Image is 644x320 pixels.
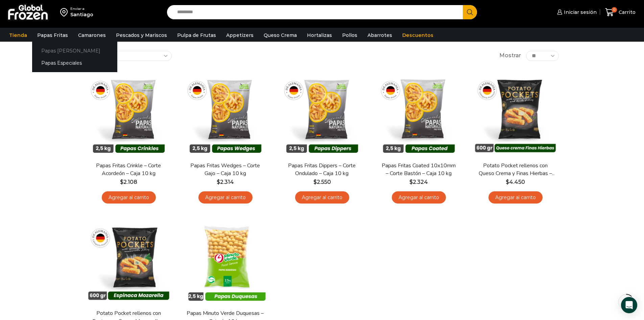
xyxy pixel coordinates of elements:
span: Carrito [617,9,636,16]
div: Open Intercom Messenger [621,297,637,313]
bdi: 2.324 [409,179,428,185]
a: Hortalizas [304,29,335,42]
bdi: 2.108 [120,179,137,185]
a: Descuentos [399,29,437,42]
a: 0 Carrito [603,4,637,20]
span: $ [120,179,123,185]
span: $ [506,179,509,185]
a: Papas Fritas [34,29,71,42]
button: Search button [463,5,477,19]
div: Enviar a [70,6,93,11]
a: Queso Crema [260,29,300,42]
span: $ [313,179,317,185]
a: Potato Pocket rellenos con Queso Crema y Finas Hierbas – Caja 8.4 kg [476,162,554,177]
span: Mostrar [499,52,521,60]
a: Pescados y Mariscos [113,29,170,42]
span: Iniciar sesión [562,9,597,16]
a: Pollos [339,29,361,42]
bdi: 2.314 [217,179,234,185]
a: Papas Fritas Wedges – Corte Gajo – Caja 10 kg [186,162,264,177]
a: Papas Fritas Crinkle – Corte Acordeón – Caja 10 kg [90,162,167,177]
div: Santiago [70,11,93,18]
a: Papas [PERSON_NAME] [32,44,117,57]
a: Camarones [75,29,109,42]
a: Agregar al carrito: “Papas Fritas Wedges – Corte Gajo - Caja 10 kg” [198,191,253,204]
a: Papas Especiales [32,57,117,69]
a: Papas Fritas Dippers – Corte Ondulado – Caja 10 kg [283,162,361,177]
a: Agregar al carrito: “Papas Fritas Coated 10x10mm - Corte Bastón - Caja 10 kg” [392,191,446,204]
a: Iniciar sesión [555,5,597,19]
a: Pulpa de Frutas [174,29,219,42]
span: $ [409,179,413,185]
img: address-field-icon.svg [60,6,70,18]
a: Agregar al carrito: “Papas Fritas Dippers - Corte Ondulado - Caja 10 kg” [295,191,349,204]
select: Pedido de la tienda [86,51,172,61]
span: $ [217,179,220,185]
span: 0 [612,7,617,13]
a: Papas Fritas Coated 10x10mm – Corte Bastón – Caja 10 kg [380,162,457,177]
bdi: 2.550 [313,179,331,185]
a: Agregar al carrito: “Potato Pocket rellenos con Queso Crema y Finas Hierbas - Caja 8.4 kg” [488,191,543,204]
a: Tienda [6,29,30,42]
a: Agregar al carrito: “Papas Fritas Crinkle - Corte Acordeón - Caja 10 kg” [102,191,156,204]
a: Abarrotes [364,29,396,42]
a: Appetizers [223,29,257,42]
bdi: 4.450 [506,179,525,185]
